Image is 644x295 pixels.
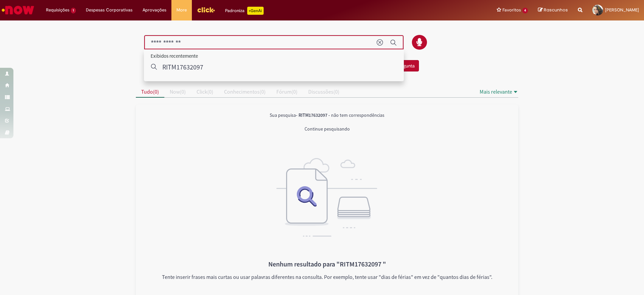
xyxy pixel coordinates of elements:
span: 4 [522,8,528,13]
span: Rascunhos [544,7,568,13]
img: click_logo_yellow_360x200.png [197,5,215,15]
span: [PERSON_NAME] [605,7,639,13]
p: +GenAi [247,7,264,15]
span: Requisições [46,7,69,13]
span: More [176,7,187,13]
a: Rascunhos [538,7,568,13]
span: 1 [71,8,76,13]
span: Favoritos [502,7,521,13]
img: ServiceNow [1,3,35,17]
span: Aprovações [143,7,166,13]
div: Padroniza [225,7,264,15]
span: Despesas Corporativas [86,7,132,13]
